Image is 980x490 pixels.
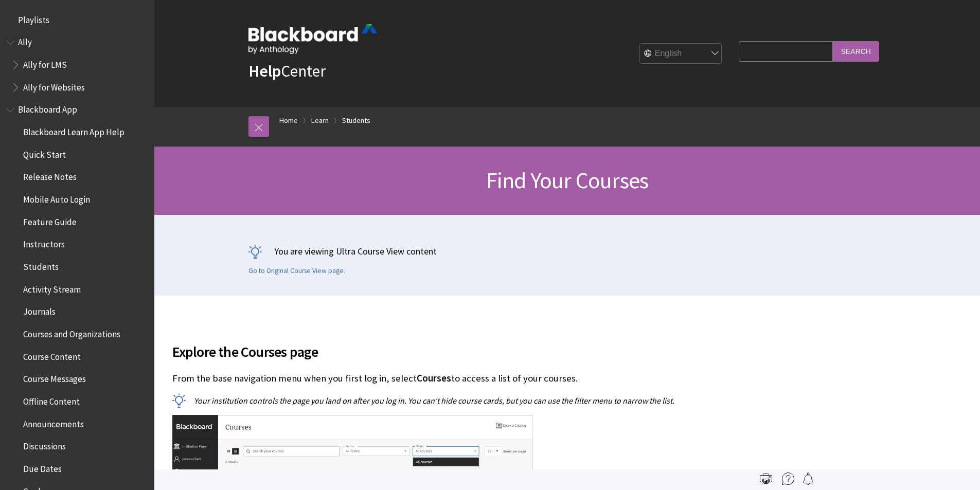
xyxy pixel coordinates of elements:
span: Blackboard App [18,101,77,115]
a: Home [279,114,298,127]
span: Find Your Courses [486,166,648,194]
img: More help [782,473,794,485]
span: Blackboard Learn App Help [23,123,124,137]
span: Discussions [23,438,66,451]
span: Course Content [23,348,81,362]
p: You are viewing Ultra Course View content [248,245,886,258]
select: Site Language Selector [640,44,722,64]
a: Learn [311,114,329,127]
span: Journals [23,303,56,317]
span: Ally [18,34,32,48]
span: Playlists [18,11,49,25]
a: Go to Original Course View page. [248,266,345,276]
nav: Book outline for Playlists [6,11,148,29]
span: Release Notes [23,169,77,183]
strong: Help [248,61,281,81]
span: Offline Content [23,393,80,407]
span: Due Dates [23,460,62,474]
span: Courses [417,372,451,384]
img: Follow this page [802,473,814,485]
p: From the base navigation menu when you first log in, select to access a list of your courses. [172,372,810,385]
span: Courses and Organizations [23,325,120,339]
p: Your institution controls the page you land on after you log in. You can't hide course cards, but... [172,395,810,406]
span: Activity Stream [23,281,81,295]
span: Instructors [23,236,65,250]
span: Explore the Courses page [172,341,810,362]
img: Blackboard by Anthology [248,24,377,54]
span: Announcements [23,415,84,429]
span: Ally for Websites [23,79,85,93]
span: Course Messages [23,371,86,385]
span: Mobile Auto Login [23,191,90,205]
span: Ally for LMS [23,56,67,70]
nav: Book outline for Anthology Ally Help [6,34,148,96]
span: Students [23,258,59,272]
a: Students [342,114,370,127]
a: HelpCenter [248,61,326,81]
span: Quick Start [23,146,66,160]
img: Print [760,473,772,485]
span: Feature Guide [23,213,77,227]
input: Search [833,41,879,61]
